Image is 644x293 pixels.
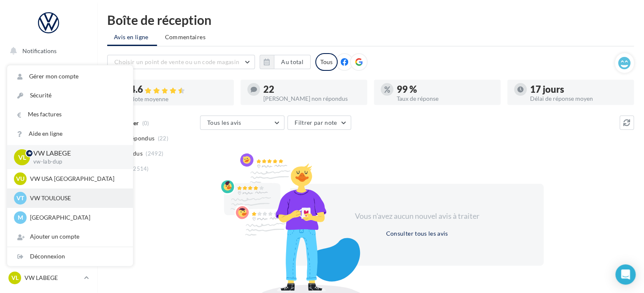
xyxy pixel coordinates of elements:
[11,274,19,282] span: VL
[5,169,92,186] a: Médiathèque
[130,85,227,94] div: 4.6
[30,213,123,222] p: [GEOGRAPHIC_DATA]
[7,86,133,105] a: Sécurité
[165,33,206,40] span: Commentaires
[382,228,451,239] button: Consulter tous les avis
[7,105,133,124] a: Mes factures
[131,165,149,172] span: (2514)
[5,42,89,60] button: Notifications
[200,116,284,130] button: Tous les avis
[5,210,92,235] a: PLV et print personnalisable
[315,53,338,71] div: Tous
[5,127,92,145] a: Campagnes
[397,85,494,94] div: 99 %
[260,55,311,69] button: Au total
[397,96,494,102] div: Taux de réponse
[114,58,239,65] span: Choisir un point de vente ou un code magasin
[130,96,227,102] div: Note moyenne
[530,96,627,102] div: Délai de réponse moyen
[263,85,360,94] div: 22
[5,84,92,102] a: Boîte de réception
[7,247,133,266] div: Déconnexion
[287,116,351,130] button: Filtrer par note
[344,211,490,222] div: Vous n'avez aucun nouvel avis à traiter
[5,239,92,263] a: Campagnes DataOnDemand
[7,124,133,143] a: Aide en ligne
[24,274,81,282] p: VW LABEGE
[16,194,24,202] span: VT
[33,148,119,158] p: VW LABEGE
[7,67,133,86] a: Gérer mon compte
[22,47,57,54] span: Notifications
[274,55,311,69] button: Au total
[146,150,163,157] span: (2492)
[5,106,92,124] a: Visibilité en ligne
[5,190,92,207] a: Calendrier
[16,175,24,183] span: VU
[7,227,133,246] div: Ajouter un compte
[207,119,241,126] span: Tous les avis
[263,96,360,102] div: [PERSON_NAME] non répondus
[30,175,123,183] p: VW USA [GEOGRAPHIC_DATA]
[107,13,634,26] div: Boîte de réception
[530,85,627,94] div: 17 jours
[107,55,255,69] button: Choisir un point de vente ou un code magasin
[158,135,168,142] span: (22)
[115,134,154,142] span: Non répondus
[18,213,23,222] span: M
[5,63,92,81] a: Opérations
[33,158,119,166] p: vw-lab-dup
[615,264,636,285] div: Open Intercom Messenger
[30,194,123,202] p: VW TOULOUSE
[18,152,26,162] span: VL
[7,270,90,286] a: VL VW LABEGE
[5,148,92,165] a: Contacts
